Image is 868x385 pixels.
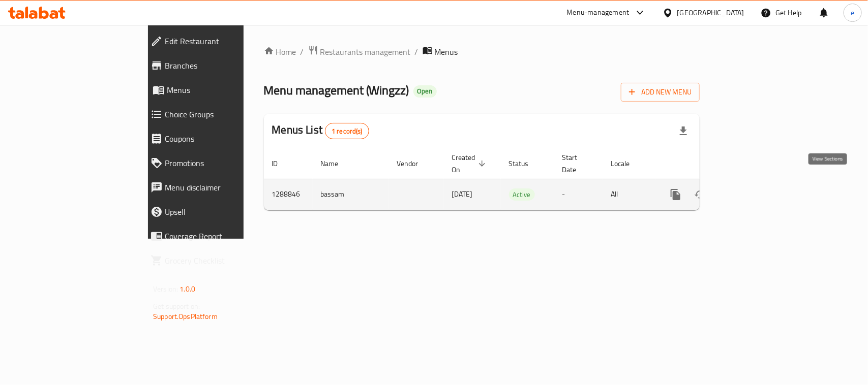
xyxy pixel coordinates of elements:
td: - [554,179,603,210]
a: Grocery Checklist [142,248,293,273]
a: Menu disclaimer [142,175,293,200]
span: Vendor [397,157,432,170]
span: Add New Menu [629,86,692,99]
div: Total records count [325,123,369,139]
a: Upsell [142,200,293,224]
a: Branches [142,53,293,78]
span: Upsell [165,206,285,218]
a: Edit Restaurant [142,29,293,53]
span: Start Date [562,151,591,176]
table: enhanced table [264,148,769,210]
span: Status [509,157,542,170]
span: Name [321,157,352,170]
span: Get support on: [153,300,200,313]
li: / [301,46,304,58]
button: more [664,182,688,207]
span: Coverage Report [165,230,285,242]
span: Version: [153,282,178,296]
td: bassam [313,179,389,210]
a: Choice Groups [142,102,293,126]
span: Menus [435,46,458,58]
span: [DATE] [452,187,473,201]
a: Menus [142,78,293,102]
a: Coupons [142,126,293,151]
span: ID [272,157,291,170]
span: 1.0.0 [179,282,195,296]
span: Created On [452,151,489,176]
span: Locale [611,157,643,170]
div: Active [509,188,535,201]
span: Menu disclaimer [165,181,285,194]
span: Restaurants management [320,46,411,58]
div: Export file [671,119,696,143]
span: Promotions [165,157,285,169]
span: Grocery Checklist [165,254,285,267]
button: Add New Menu [621,83,700,102]
span: Choice Groups [165,108,285,120]
span: Active [509,189,535,201]
span: Menus [167,84,285,96]
span: Open [413,87,437,95]
span: Branches [165,59,285,72]
th: Actions [655,148,769,179]
a: Restaurants management [308,45,411,58]
div: Open [413,85,437,98]
span: Menu management ( Wingzz ) [264,79,409,102]
div: [GEOGRAPHIC_DATA] [677,7,744,18]
nav: breadcrumb [264,45,700,58]
a: Promotions [142,151,293,175]
a: Support.OpsPlatform [153,310,218,323]
li: / [415,46,418,58]
span: 1 record(s) [325,126,369,136]
span: Edit Restaurant [165,35,285,47]
h2: Menus List [272,122,369,139]
td: All [603,179,655,210]
div: Menu-management [567,7,630,19]
button: Change Status [688,182,712,207]
a: Coverage Report [142,224,293,248]
span: e [851,7,854,18]
span: Coupons [165,133,285,145]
